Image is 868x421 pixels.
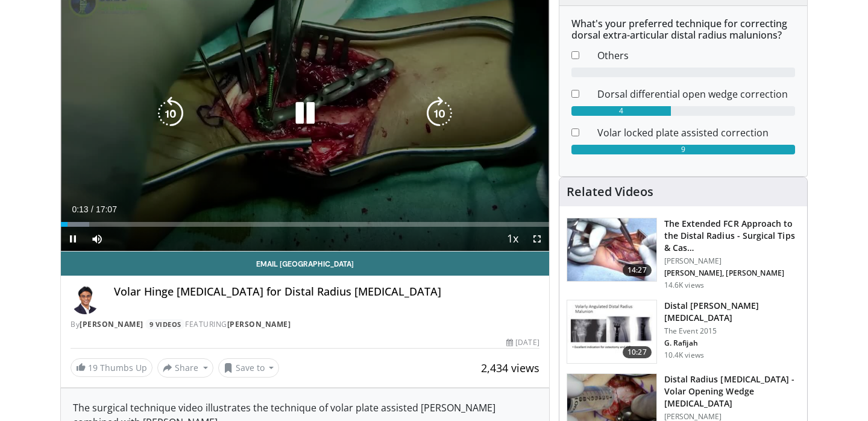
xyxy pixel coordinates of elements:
h3: Distal Radius [MEDICAL_DATA] - Volar Opening Wedge [MEDICAL_DATA] [664,373,800,410]
p: 10.4K views [664,350,704,360]
a: [PERSON_NAME] [227,319,291,329]
button: Mute [85,227,109,251]
button: Fullscreen [525,227,549,251]
div: 4 [571,106,671,116]
h4: Volar Hinge [MEDICAL_DATA] for Distal Radius [MEDICAL_DATA] [114,285,539,299]
a: 19 Thumbs Up [71,358,153,377]
button: Save to [218,358,280,378]
p: The Event 2015 [664,326,800,336]
button: Share [157,358,213,378]
dd: Dorsal differential open wedge correction [588,87,804,101]
span: 10:27 [623,346,652,358]
span: / [91,204,93,214]
div: 9 [571,145,795,154]
a: [PERSON_NAME] [80,319,143,329]
button: Pause [61,227,85,251]
h3: The Extended FCR Approach to the Distal Radius - Surgical Tips & Cas… [664,218,800,254]
h3: Distal [PERSON_NAME][MEDICAL_DATA] [664,300,800,324]
p: G. Rafijah [664,338,800,348]
span: 14:27 [623,264,652,276]
span: 19 [88,362,98,373]
span: 17:07 [96,204,117,214]
button: Playback Rate [501,227,525,251]
h6: What's your preferred technique for correcting dorsal extra-articular distal radius malunions? [571,18,795,41]
a: 14:27 The Extended FCR Approach to the Distal Radius - Surgical Tips & Cas… [PERSON_NAME] [PERSON... [567,218,800,290]
p: [PERSON_NAME] [664,256,800,266]
span: 2,434 views [481,361,539,375]
h4: Related Videos [567,185,653,199]
a: Email [GEOGRAPHIC_DATA] [61,252,549,276]
p: 14.6K views [664,280,704,290]
a: 9 Videos [145,319,185,329]
div: By FEATURING [71,319,539,330]
img: d9e2a242-a8cd-4962-96ed-f6e7b6889c39.150x105_q85_crop-smart_upscale.jpg [567,300,656,363]
div: [DATE] [506,337,539,348]
dd: Others [588,48,804,63]
a: 10:27 Distal [PERSON_NAME][MEDICAL_DATA] The Event 2015 G. Rafijah 10.4K views [567,300,800,364]
img: 2c6ec3c6-68ea-4c94-873f-422dc06e1622.150x105_q85_crop-smart_upscale.jpg [567,218,656,281]
p: [PERSON_NAME], [PERSON_NAME] [664,268,800,278]
div: Progress Bar [61,222,549,227]
span: 0:13 [72,204,88,214]
dd: Volar locked plate assisted correction [588,125,804,140]
img: Avatar [71,285,99,314]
